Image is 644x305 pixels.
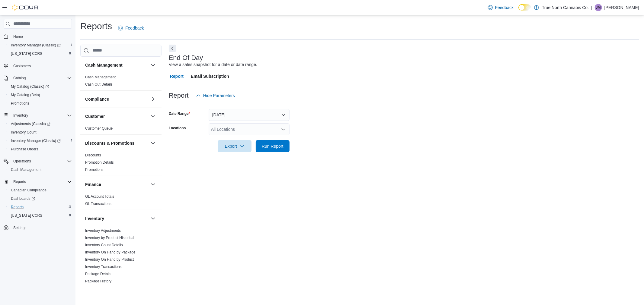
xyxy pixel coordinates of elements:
button: Promotions [6,99,74,108]
button: Reports [11,178,28,185]
a: Customers [11,62,33,70]
a: Inventory Manager (Classic) [8,137,63,144]
a: Purchase Orders [8,146,41,153]
span: Catalog [13,76,26,80]
a: Inventory Manager (Classic) [6,137,74,145]
span: Customer Queue [85,126,113,131]
a: Adjustments (Classic) [6,120,74,128]
a: Dashboards [6,194,74,203]
span: [US_STATE] CCRS [11,213,42,218]
input: Dark Mode [518,4,531,11]
h1: Reports [80,20,112,32]
span: Inventory Manager (Classic) [8,42,72,49]
h3: Inventory [85,215,104,222]
a: Package Details [85,272,111,276]
span: Inventory Transactions [85,264,122,269]
span: Reports [13,179,26,184]
button: Open list of options [281,127,286,132]
span: Reports [11,178,72,185]
span: Inventory Manager (Classic) [11,138,61,143]
span: Cash Out Details [85,82,113,87]
span: Email Subscription [191,70,229,82]
h3: Discounts & Promotions [85,140,134,146]
span: JM [596,4,601,11]
h3: Report [169,92,189,99]
span: Cash Management [85,75,116,80]
span: Inventory Manager (Classic) [11,43,61,48]
a: My Catalog (Classic) [8,83,51,90]
a: Promotion Details [85,160,114,165]
button: Cash Management [149,61,157,69]
img: Cova [12,5,39,11]
a: Cash Management [85,75,116,79]
a: Home [11,33,25,40]
button: Settings [1,223,74,232]
h3: Customer [85,113,105,119]
a: Inventory Manager (Classic) [6,41,74,49]
label: Date Range [169,111,190,116]
button: [DATE] [209,109,290,121]
span: Inventory Count Details [85,243,123,247]
span: Inventory [11,112,72,119]
span: Cash Management [8,166,72,173]
span: Cash Management [11,167,41,172]
a: Canadian Compliance [8,187,49,194]
span: Package History [85,279,111,284]
button: [US_STATE] CCRS [6,211,74,220]
button: Customer [149,113,157,120]
p: True North Cannabis Co. [542,4,589,11]
p: [PERSON_NAME] [604,4,639,11]
div: View a sales snapshot for a date or date range. [169,61,257,68]
a: Inventory Count [8,129,39,136]
h3: End Of Day [169,54,203,61]
button: Run Report [256,140,290,152]
button: Next [169,45,176,52]
button: Inventory [149,215,157,222]
a: Cash Management [8,166,44,173]
h3: Finance [85,181,101,187]
button: Finance [149,181,157,188]
button: Purchase Orders [6,145,74,153]
button: Hide Parameters [194,90,237,102]
span: GL Account Totals [85,194,114,199]
a: Customer Queue [85,126,113,130]
a: Inventory Adjustments [85,228,121,233]
div: Finance [80,193,162,210]
span: Adjustments (Classic) [11,121,50,126]
span: Reports [11,205,24,209]
button: Reports [1,178,74,186]
h3: Compliance [85,96,109,102]
span: Canadian Compliance [11,188,46,193]
button: Finance [85,181,148,187]
button: Discounts & Promotions [85,140,148,146]
span: Feedback [495,5,514,11]
button: Home [1,32,74,41]
button: Operations [11,158,34,165]
span: Settings [13,225,26,230]
span: My Catalog (Beta) [11,93,40,97]
span: Promotion Details [85,160,114,165]
span: Dashboards [11,196,35,201]
span: Canadian Compliance [8,187,72,194]
span: Inventory by Product Historical [85,235,134,240]
div: Cash Management [80,74,162,90]
span: [US_STATE] CCRS [11,51,42,56]
a: Feedback [116,22,146,34]
span: Settings [11,224,72,231]
a: Inventory Transactions [85,265,122,269]
a: Discounts [85,153,101,157]
button: Export [218,140,252,152]
nav: Complex example [4,30,72,248]
span: Inventory Adjustments [85,228,121,233]
button: My Catalog (Beta) [6,91,74,99]
a: [US_STATE] CCRS [8,212,45,219]
span: Home [13,34,23,39]
a: GL Account Totals [85,194,114,199]
span: Operations [11,158,72,165]
a: Cash Out Details [85,82,113,86]
div: Customer [80,125,162,134]
button: Inventory [1,111,74,120]
span: Purchase Orders [11,147,38,152]
span: Inventory On Hand by Product [85,257,134,262]
span: Purchase Orders [8,146,72,153]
